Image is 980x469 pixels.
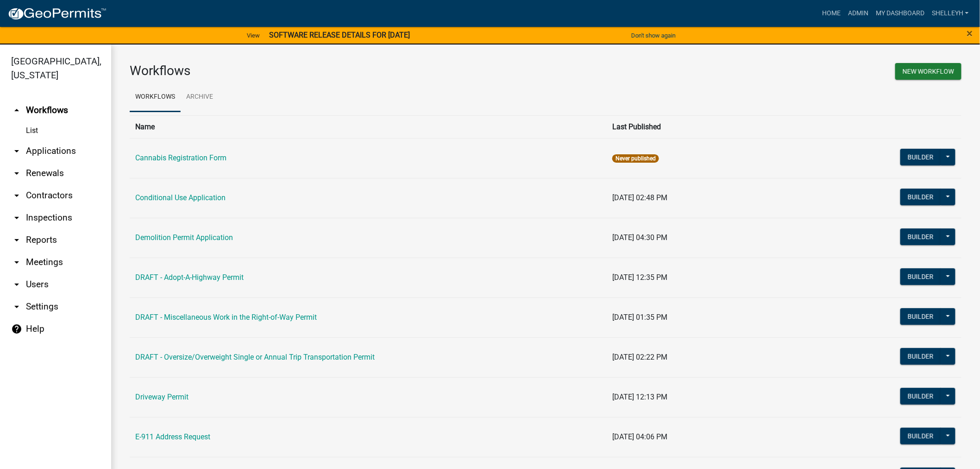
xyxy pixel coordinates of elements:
[612,233,667,242] span: [DATE] 04:30 PM
[135,273,244,282] a: DRAFT - Adopt-A-Highway Permit
[628,28,679,43] button: Don't show again
[11,257,22,268] i: arrow_drop_down
[607,115,834,138] th: Last Published
[900,348,941,365] button: Builder
[612,353,667,361] span: [DATE] 02:22 PM
[612,154,659,163] span: Never published
[895,63,961,80] button: New Workflow
[11,323,22,335] i: help
[11,279,22,290] i: arrow_drop_down
[135,193,226,202] a: Conditional Use Application
[900,428,941,444] button: Builder
[928,5,973,22] a: shelleyh
[612,432,667,441] span: [DATE] 04:06 PM
[900,308,941,325] button: Builder
[130,63,539,79] h3: Workflows
[612,273,667,282] span: [DATE] 12:35 PM
[967,28,973,39] button: Close
[130,82,181,112] a: Workflows
[130,115,607,138] th: Name
[844,5,872,22] a: Admin
[11,105,22,116] i: arrow_drop_up
[11,190,22,201] i: arrow_drop_down
[135,233,233,242] a: Demolition Permit Application
[818,5,844,22] a: Home
[612,313,667,322] span: [DATE] 01:35 PM
[11,301,22,312] i: arrow_drop_down
[612,393,667,401] span: [DATE] 12:13 PM
[243,28,264,43] a: View
[11,168,22,179] i: arrow_drop_down
[11,212,22,223] i: arrow_drop_down
[269,31,410,39] strong: SOFTWARE RELEASE DETAILS FOR [DATE]
[872,5,928,22] a: My Dashboard
[967,27,973,40] span: ×
[900,388,941,405] button: Builder
[11,234,22,246] i: arrow_drop_down
[900,149,941,165] button: Builder
[135,313,317,322] a: DRAFT - Miscellaneous Work in the Right-of-Way Permit
[181,82,219,112] a: Archive
[135,432,210,441] a: E-911 Address Request
[612,193,667,202] span: [DATE] 02:48 PM
[900,189,941,205] button: Builder
[135,393,188,401] a: Driveway Permit
[11,146,22,157] i: arrow_drop_down
[900,228,941,245] button: Builder
[135,153,226,162] a: Cannabis Registration Form
[135,353,375,361] a: DRAFT - Oversize/Overweight Single or Annual Trip Transportation Permit
[900,268,941,285] button: Builder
